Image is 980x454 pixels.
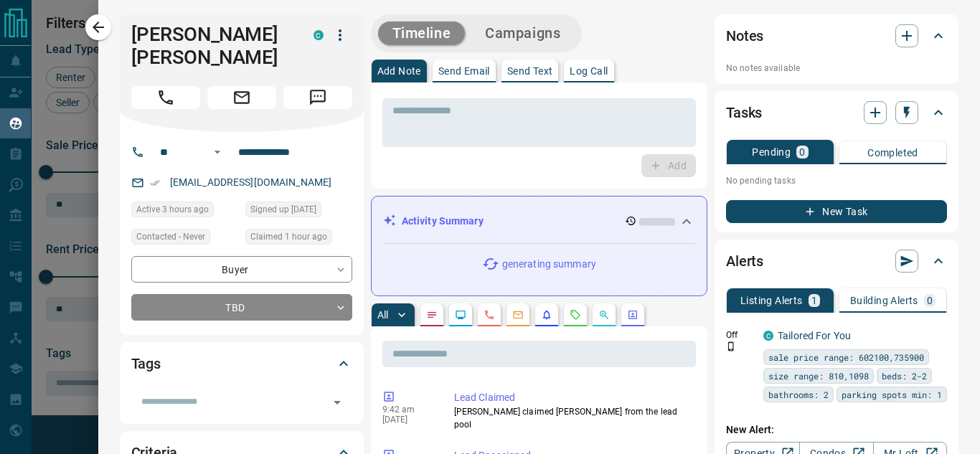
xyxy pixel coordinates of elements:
[726,244,947,278] div: Alerts
[726,250,763,273] h2: Alerts
[778,330,851,341] a: Tailored For You
[570,309,581,321] svg: Requests
[250,202,316,217] span: Signed up [DATE]
[726,422,947,438] p: New Alert:
[150,178,160,188] svg: Email Verified
[378,22,466,45] button: Timeline
[471,22,575,45] button: Campaigns
[438,66,490,76] p: Send Email
[502,257,596,272] p: generating summary
[850,295,918,306] p: Building Alerts
[570,66,608,76] p: Log Call
[726,170,947,191] p: No pending tasks
[507,66,553,76] p: Send Text
[726,200,947,223] button: New Task
[207,86,276,109] span: Email
[454,390,690,405] p: Lead Claimed
[752,147,791,157] p: Pending
[170,176,332,188] a: [EMAIL_ADDRESS][DOMAIN_NAME]
[314,30,324,40] div: condos.ca
[245,229,352,249] div: Mon Sep 15 2025
[131,294,352,321] div: TBD
[377,310,389,320] p: All
[250,230,327,244] span: Claimed 1 hour ago
[484,309,495,321] svg: Calls
[136,202,209,217] span: Active 3 hours ago
[726,341,736,351] svg: Push Notification Only
[136,230,205,244] span: Contacted - Never
[726,95,947,130] div: Tasks
[726,62,947,75] p: No notes available
[131,256,352,283] div: Buyer
[209,143,226,161] button: Open
[131,352,161,375] h2: Tags
[768,387,829,402] span: bathrooms: 2
[382,405,433,415] p: 9:42 am
[867,148,918,158] p: Completed
[768,369,869,383] span: size range: 810,1098
[512,309,524,321] svg: Emails
[454,405,690,431] p: [PERSON_NAME] claimed [PERSON_NAME] from the lead pool
[726,19,947,53] div: Notes
[382,415,433,425] p: [DATE]
[131,202,238,222] div: Mon Sep 15 2025
[131,346,352,381] div: Tags
[726,328,755,341] p: Off
[402,214,484,229] p: Activity Summary
[627,309,639,321] svg: Agent Actions
[763,331,773,341] div: condos.ca
[726,24,763,47] h2: Notes
[131,23,292,69] h1: [PERSON_NAME] [PERSON_NAME]
[283,86,352,109] span: Message
[327,392,347,412] button: Open
[726,101,762,124] h2: Tasks
[377,66,421,76] p: Add Note
[245,202,352,222] div: Sun Sep 14 2025
[927,295,933,306] p: 0
[882,369,927,383] span: beds: 2-2
[740,295,803,306] p: Listing Alerts
[598,309,610,321] svg: Opportunities
[541,309,552,321] svg: Listing Alerts
[842,387,942,402] span: parking spots min: 1
[131,86,200,109] span: Call
[455,309,466,321] svg: Lead Browsing Activity
[383,208,695,235] div: Activity Summary
[426,309,438,321] svg: Notes
[768,350,924,364] span: sale price range: 602100,735900
[799,147,805,157] p: 0
[811,295,817,306] p: 1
